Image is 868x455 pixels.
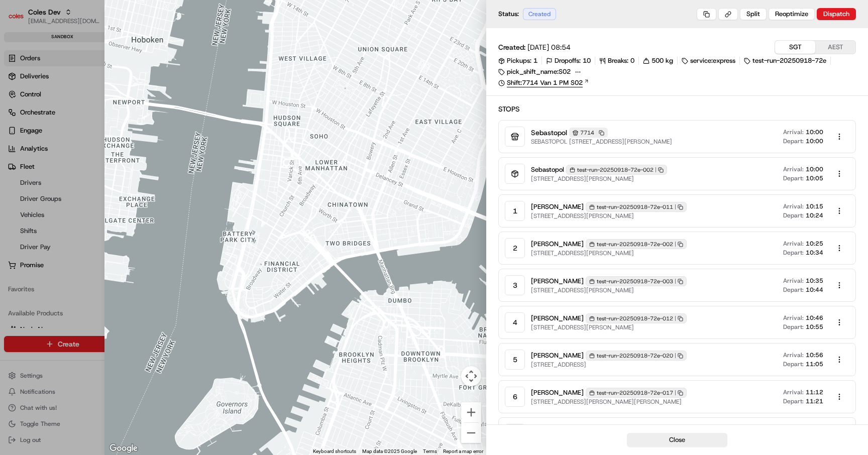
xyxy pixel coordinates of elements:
[806,249,823,257] span: 10:34
[806,128,823,136] span: 10:00
[815,41,855,54] button: AEST
[498,42,525,52] span: Created:
[783,397,804,405] span: Depart:
[95,146,161,156] span: API Documentation
[586,351,687,361] div: test-run-20250918-72e-020
[586,313,687,323] div: test-run-20250918-72e-012
[171,99,183,111] button: Start new chat
[783,286,804,294] span: Depart:
[527,42,571,52] span: [DATE] 08:54
[531,314,584,323] span: [PERSON_NAME]
[498,67,571,76] div: pick_shift_name:S02
[806,286,823,294] span: 10:44
[783,128,804,136] span: Arrival:
[461,423,481,443] button: Zoom out
[81,142,165,160] a: 💻API Documentation
[627,433,727,447] button: Close
[744,56,826,65] div: test-run-20250918-72e
[531,165,564,174] span: Sebastopol
[531,398,687,406] span: [STREET_ADDRESS][PERSON_NAME][PERSON_NAME]
[20,146,77,156] span: Knowledge Base
[505,201,525,221] div: 1
[783,240,804,248] span: Arrival:
[533,56,537,65] span: 1
[806,211,823,219] span: 10:24
[806,360,823,368] span: 11:05
[461,366,481,386] button: Map camera controls
[806,174,823,182] span: 10:05
[100,170,122,178] span: Pylon
[806,137,823,145] span: 10:00
[630,56,634,65] span: 0
[34,106,127,114] div: We're available if you need us!
[806,351,823,359] span: 10:56
[740,8,767,20] button: Split
[817,8,856,20] button: Dispatch
[586,388,687,398] div: test-run-20250918-72e-017
[461,402,481,422] button: Zoom in
[423,448,437,454] a: Terms (opens in new tab)
[531,175,667,183] span: [STREET_ADDRESS][PERSON_NAME]
[505,238,525,258] div: 2
[586,239,687,249] div: test-run-20250918-72e-002
[505,424,525,444] div: 7
[505,387,525,407] div: 6
[783,314,804,322] span: Arrival:
[806,314,823,322] span: 10:46
[806,388,823,396] span: 11:12
[783,202,804,210] span: Arrival:
[806,323,823,331] span: 10:55
[507,56,531,65] span: Pickups:
[608,56,628,65] span: Breaks:
[531,388,584,397] span: [PERSON_NAME]
[313,448,356,455] button: Keyboard shortcuts
[531,277,584,286] span: [PERSON_NAME]
[107,442,140,455] a: Open this area in Google Maps (opens a new window)
[555,56,581,65] span: Dropoffs:
[783,249,804,257] span: Depart:
[783,174,804,182] span: Depart:
[531,212,687,220] span: [STREET_ADDRESS][PERSON_NAME]
[498,104,856,114] h2: Stops
[806,165,823,173] span: 10:00
[531,138,672,146] span: SEBASTOPOL [STREET_ADDRESS][PERSON_NAME]
[531,351,584,360] span: [PERSON_NAME]
[10,10,30,30] img: Nash
[569,128,608,138] div: 7714
[806,397,823,405] span: 11:21
[783,388,804,396] span: Arrival:
[505,312,525,332] div: 4
[769,8,815,20] button: Reoptimize
[531,323,687,331] span: [STREET_ADDRESS][PERSON_NAME]
[586,276,687,286] div: test-run-20250918-72e-003
[583,56,591,65] span: 10
[362,448,417,454] span: Map data ©2025 Google
[806,202,823,210] span: 10:15
[783,323,804,331] span: Depart:
[85,147,93,155] div: 💻
[531,361,687,369] span: [STREET_ADDRESS]
[775,41,815,54] button: SGT
[531,286,687,294] span: [STREET_ADDRESS][PERSON_NAME]
[26,65,181,75] input: Got a question? Start typing here...
[531,240,584,249] span: [PERSON_NAME]
[498,8,559,20] div: Status:
[566,165,667,175] div: test-run-20250918-72e-002
[531,202,584,211] span: [PERSON_NAME]
[505,350,525,370] div: 5
[498,78,856,87] a: Shift:7714 Van 1 PM S02
[806,277,823,285] span: 10:35
[71,170,122,178] a: Powered byPylon
[682,56,735,65] div: service:express
[10,147,18,155] div: 📗
[586,202,687,212] div: test-run-20250918-72e-011
[505,275,525,295] div: 3
[523,8,556,20] div: Created
[34,96,165,106] div: Start new chat
[10,96,28,114] img: 1736555255976-a54dd68f-1ca7-489b-9aae-adbdc363a1c4
[783,211,804,219] span: Depart:
[531,128,567,138] span: Sebastopol
[783,277,804,285] span: Arrival:
[443,448,483,454] a: Report a map error
[783,360,804,368] span: Depart:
